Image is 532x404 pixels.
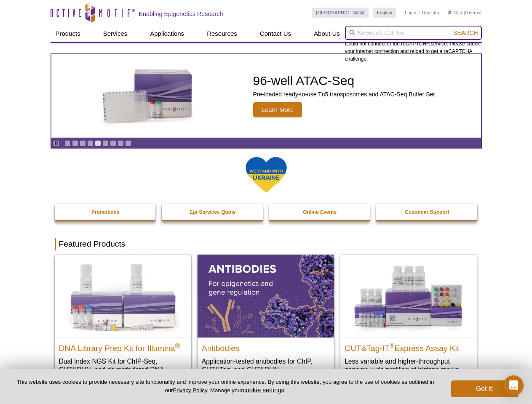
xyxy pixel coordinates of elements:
a: Applications [145,26,189,42]
article: 96-well ATAC-Seq [51,54,481,138]
sup: ® [390,342,395,349]
a: Resources [202,26,242,42]
a: Go to slide 8 [118,140,124,146]
img: All Antibodies [198,255,334,337]
a: CUT&Tag-IT® Express Assay Kit CUT&Tag-IT®Express Assay Kit Less variable and higher-throughput ge... [340,255,477,382]
a: Active Motif Kit photo 96-well ATAC-Seq Pre-loaded ready-to-use Tn5 transposomes and ATAC-Seq Buf... [51,54,481,138]
strong: Online Events [303,209,337,215]
a: All Antibodies Antibodies Application-tested antibodies for ChIP, CUT&Tag, and CUT&RUN. [198,255,334,382]
img: CUT&Tag-IT® Express Assay Kit [340,255,477,337]
a: Register [422,10,439,16]
span: Search [453,29,478,36]
p: Dual Index NGS Kit for ChIP-Seq, CUT&RUN, and ds methylated DNA assays. [59,357,187,383]
button: Got it! [451,380,519,397]
h2: Enabling Epigenetics Research [139,10,223,18]
a: English [373,8,396,18]
a: Go to slide 3 [80,140,86,146]
a: About Us [309,26,345,42]
a: DNA Library Prep Kit for Illumina DNA Library Prep Kit for Illumina® Dual Index NGS Kit for ChIP-... [55,255,191,391]
p: Less variable and higher-throughput genome-wide profiling of histone marks​. [345,357,473,374]
h2: CUT&Tag-IT Express Assay Kit [345,340,473,353]
sup: ® [175,342,180,349]
a: [GEOGRAPHIC_DATA] [312,8,369,18]
button: cookie settings [243,386,284,393]
p: Application-tested antibodies for ChIP, CUT&Tag, and CUT&RUN. [202,357,330,374]
h2: DNA Library Prep Kit for Illumina [59,340,187,353]
li: (0 items) [448,8,482,18]
a: Services [98,26,133,42]
a: Go to slide 7 [110,140,116,146]
a: Go to slide 9 [125,140,131,146]
a: Customer Support [376,204,478,220]
a: Online Events [269,204,371,220]
li: | [419,8,420,18]
a: Privacy Policy [173,387,207,393]
input: Keyword, Cat. No. [345,26,482,40]
a: Go to slide 2 [72,140,78,146]
h2: 96-well ATAC-Seq [253,74,437,87]
p: Pre-loaded ready-to-use Tn5 transposomes and ATAC-Seq Buffer Set. [253,90,437,98]
strong: Customer Support [405,209,449,215]
img: DNA Library Prep Kit for Illumina [55,255,191,337]
a: Go to slide 6 [102,140,109,146]
span: Learn More [253,102,302,117]
p: This website uses cookies to provide necessary site functionality and improve your online experie... [13,378,437,394]
h2: Featured Products [55,238,478,250]
div: Open Intercom Messenger [503,375,524,396]
a: Products [51,26,86,42]
img: We Stand With Ukraine [245,156,287,194]
a: Contact Us [255,26,296,42]
img: Active Motif Kit photo [95,64,201,128]
a: Login [405,10,416,16]
a: Toggle autoplay [53,140,59,146]
a: Promotions [55,204,157,220]
a: Cart [448,10,462,16]
h2: Antibodies [202,340,330,353]
strong: Promotions [91,209,120,215]
img: Your Cart [448,10,452,14]
a: Go to slide 1 [64,140,71,146]
div: Could not connect to the reCAPTCHA service. Please check your internet connection and reload to g... [345,26,482,63]
a: Epi-Services Quote [162,204,264,220]
a: Go to slide 4 [87,140,94,146]
button: Search [451,29,480,37]
strong: Epi-Services Quote [190,209,236,215]
a: Go to slide 5 [95,140,101,146]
